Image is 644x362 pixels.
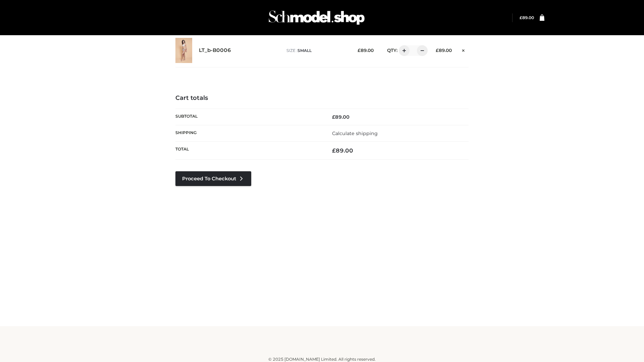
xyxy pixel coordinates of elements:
bdi: 89.00 [358,48,374,53]
a: £89.00 [520,15,534,20]
span: £ [358,48,361,53]
bdi: 89.00 [436,48,452,53]
th: Shipping [175,125,322,141]
bdi: 89.00 [520,15,534,20]
th: Subtotal [175,109,322,125]
span: £ [332,114,335,120]
span: £ [436,48,439,53]
a: Remove this item [459,45,469,54]
div: QTY: [380,45,425,56]
a: Calculate shipping [332,130,378,136]
a: LT_b-B0006 [199,47,231,54]
img: Schmodel Admin 964 [266,4,367,31]
span: £ [332,147,336,154]
p: size : [286,48,347,54]
bdi: 89.00 [332,114,350,120]
a: Proceed to Checkout [175,171,251,186]
span: £ [520,15,522,20]
th: Total [175,142,322,160]
bdi: 89.00 [332,147,353,154]
span: SMALL [298,48,312,53]
h4: Cart totals [175,95,469,102]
